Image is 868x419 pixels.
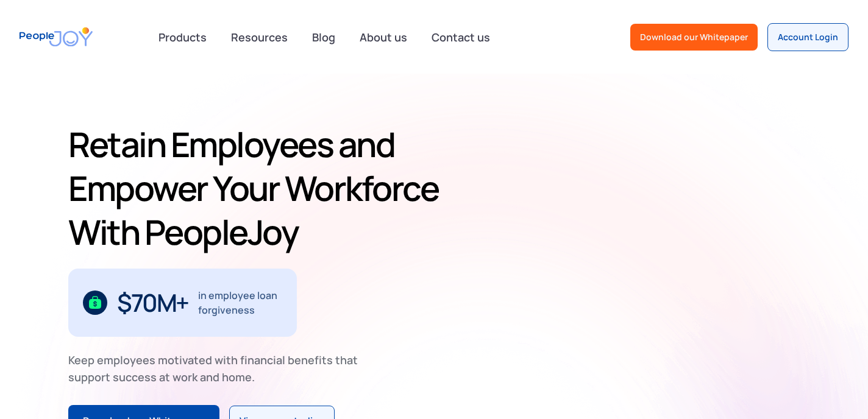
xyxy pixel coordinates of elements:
div: Products [151,25,214,49]
div: Keep employees motivated with financial benefits that support success at work and home. [68,351,368,386]
div: $70M+ [117,293,188,312]
a: Download our Whitepaper [630,24,758,51]
h1: Retain Employees and Empower Your Workforce With PeopleJoy [68,122,449,254]
a: Account Login [767,23,848,51]
div: in employee loan forgiveness [198,288,283,317]
div: 1 / 3 [68,269,297,337]
div: Download our Whitepaper [640,31,748,43]
a: Blog [305,24,343,51]
div: Account Login [778,31,838,43]
a: home [20,19,93,54]
a: Contact us [424,24,497,51]
a: About us [352,24,414,51]
a: Resources [224,24,295,51]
